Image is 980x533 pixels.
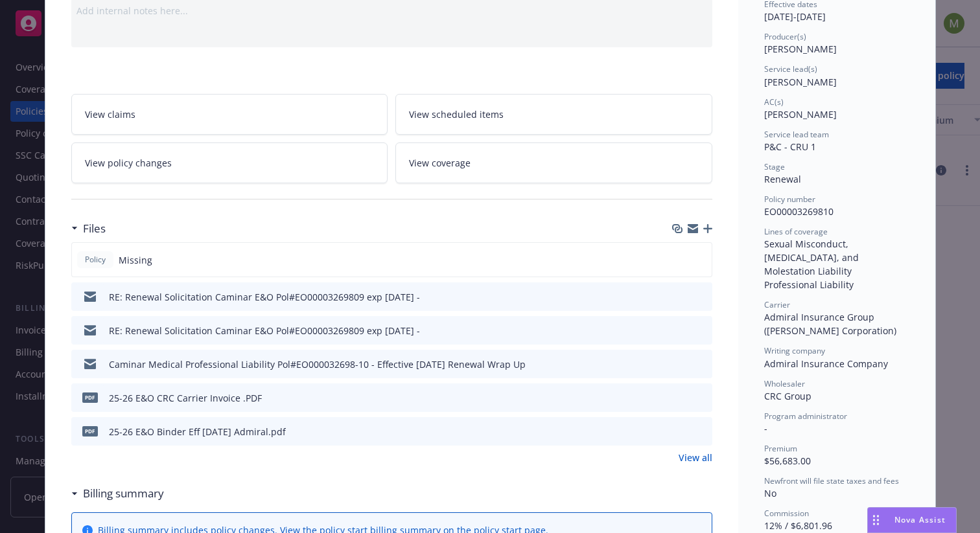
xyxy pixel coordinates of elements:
span: View policy changes [85,156,172,170]
a: View policy changes [71,142,388,183]
div: Drag to move [868,508,884,532]
h3: Files [83,220,106,237]
button: preview file [695,290,707,304]
a: View all [679,451,712,464]
button: download file [675,425,685,438]
h3: Billing summary [83,485,164,502]
span: Stage [764,161,785,172]
span: No [764,487,776,499]
span: Commission [764,508,809,519]
span: Policy [82,254,108,266]
span: P&C - CRU 1 [764,141,816,153]
span: View coverage [409,156,471,170]
span: Writing company [764,345,825,356]
button: download file [675,290,685,304]
span: [PERSON_NAME] [764,43,837,55]
button: preview file [695,425,707,438]
button: download file [675,324,685,337]
span: Wholesaler [764,378,805,389]
span: Admiral Insurance Group ([PERSON_NAME] Corporation) [764,311,896,337]
span: $56,683.00 [764,455,811,467]
button: download file [675,391,685,405]
span: Renewal [764,173,801,185]
div: Files [71,220,106,237]
div: Add internal notes here... [76,4,707,17]
span: Lines of coverage [764,226,828,237]
div: Sexual Misconduct, [MEDICAL_DATA], and Molestation Liability [764,237,909,278]
button: preview file [695,357,707,371]
div: RE: Renewal Solicitation Caminar E&O Pol#EO00003269809 exp [DATE] - [109,290,420,304]
span: pdf [82,426,98,436]
a: View coverage [395,142,712,183]
span: PDF [82,392,98,402]
span: Carrier [764,299,790,310]
span: 12% / $6,801.96 [764,519,832,532]
span: EO00003269810 [764,205,834,218]
button: preview file [695,391,707,405]
span: [PERSON_NAME] [764,76,837,88]
button: download file [675,357,685,371]
span: View claims [85,108,135,121]
span: CRC Group [764,390,811,402]
a: View claims [71,94,388,135]
span: AC(s) [764,96,784,108]
a: View scheduled items [395,94,712,135]
span: [PERSON_NAME] [764,108,837,120]
div: Professional Liability [764,278,909,291]
div: Billing summary [71,485,164,502]
span: Program administrator [764,411,847,422]
div: RE: Renewal Solicitation Caminar E&O Pol#EO00003269809 exp [DATE] - [109,324,420,337]
span: - [764,422,767,435]
span: Missing [119,253,152,267]
button: Nova Assist [867,507,957,533]
div: Caminar Medical Professional Liability Pol#EO000032698-10 - Effective [DATE] Renewal Wrap Up [109,357,526,371]
span: Newfront will file state taxes and fees [764,475,899,486]
span: Premium [764,443,797,454]
span: Service lead team [764,129,829,140]
span: Policy number [764,194,815,205]
div: 25-26 E&O CRC Carrier Invoice .PDF [109,391,262,405]
span: Admiral Insurance Company [764,357,888,370]
span: Service lead(s) [764,63,817,74]
div: 25-26 E&O Binder Eff [DATE] Admiral.pdf [109,425,286,438]
span: Nova Assist [894,514,946,525]
span: View scheduled items [409,108,504,121]
button: preview file [695,324,707,337]
span: Producer(s) [764,31,806,42]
